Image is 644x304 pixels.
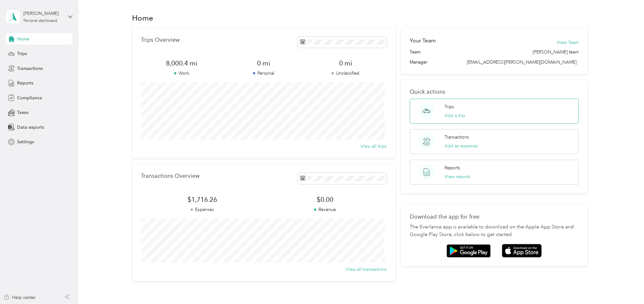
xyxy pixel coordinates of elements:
button: View all trips [361,143,387,150]
button: Help center [3,294,36,301]
span: 0 mi [305,59,387,68]
p: Unclassified [305,70,387,77]
img: Google play [446,244,491,257]
span: Settings [17,139,34,145]
span: [PERSON_NAME] team [533,49,579,55]
p: The Everlance app is available to download on the Apple App Store and Google Play Store, click be... [410,223,578,239]
div: Personal dashboard [23,19,57,23]
p: Trips [445,103,454,110]
span: $1,716.26 [141,195,264,204]
button: View Team [557,39,579,46]
p: Work [141,70,223,77]
p: Transactions Overview [141,173,199,179]
span: Manager [410,59,427,65]
p: Download the app for free [410,214,578,220]
span: 8,000.4 mi [141,59,223,68]
span: Reports [17,80,33,86]
p: Expenses [141,206,264,213]
p: Personal [223,70,305,77]
span: Data exports [17,124,44,131]
span: Trips [17,50,27,57]
span: Home [17,36,29,42]
h2: Your Team [410,37,436,45]
span: Compliance [17,95,42,101]
div: [PERSON_NAME] [23,10,63,17]
button: Add a trip [445,112,465,119]
span: Transactions [17,65,43,72]
img: App store [502,244,542,257]
span: [EMAIL_ADDRESS][PERSON_NAME][DOMAIN_NAME] [467,59,577,65]
p: Revenue [264,206,387,213]
h1: Home [132,15,153,21]
span: 0 mi [223,59,305,68]
span: Team [410,49,420,55]
span: Taxes [17,109,28,116]
span: $0.00 [264,195,387,204]
p: Quick actions [410,89,578,95]
p: Reports [445,164,460,171]
iframe: Everlance-gr Chat Button Frame [609,269,644,304]
button: View all transactions [346,266,387,273]
p: Transactions [445,134,469,140]
p: Trips Overview [141,37,180,43]
button: Add an expense [445,143,478,149]
button: View reports [445,173,470,180]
